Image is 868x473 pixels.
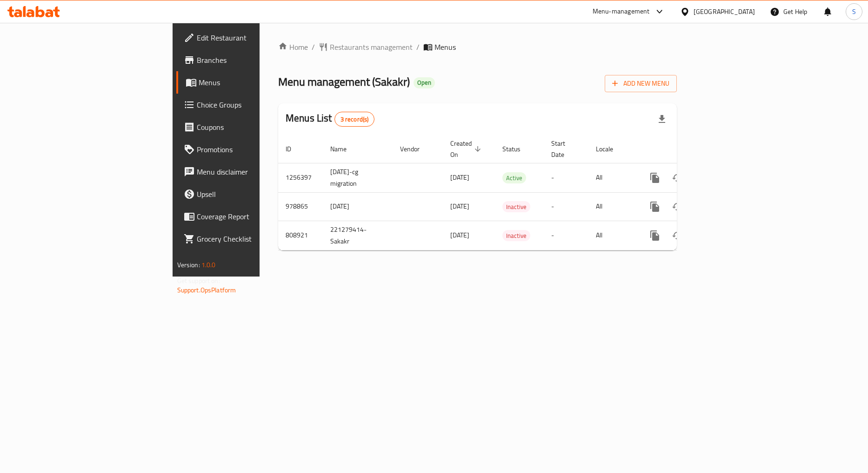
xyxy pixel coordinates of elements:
[588,221,636,250] td: All
[414,77,435,88] div: Open
[176,138,318,161] a: Promotions
[197,99,310,110] span: Choice Groups
[666,224,688,247] button: Change Status
[593,6,650,17] div: Menu-management
[197,32,310,43] span: Edit Restaurant
[176,116,318,138] a: Coupons
[197,122,310,133] span: Coupons
[414,79,435,87] span: Open
[502,143,533,155] span: Status
[502,202,530,212] span: Inactive
[636,135,741,163] th: Actions
[544,163,588,192] td: -
[502,230,530,241] span: Inactive
[197,189,310,200] span: Upsell
[323,192,393,221] td: [DATE]
[197,166,310,177] span: Menu disclaimer
[176,183,318,205] a: Upsell
[278,135,741,250] table: enhanced table
[502,201,530,212] div: Inactive
[330,41,413,53] span: Restaurants management
[450,229,469,241] span: [DATE]
[176,27,318,49] a: Edit Restaurant
[319,41,413,53] a: Restaurants management
[177,259,200,271] span: Version:
[612,78,669,89] span: Add New Menu
[176,228,318,250] a: Grocery Checklist
[176,205,318,228] a: Coverage Report
[666,167,688,189] button: Change Status
[323,163,393,192] td: [DATE]-cg migration
[197,211,310,222] span: Coverage Report
[286,143,303,155] span: ID
[323,221,393,250] td: 221279414-Sakakr
[335,115,374,124] span: 3 record(s)
[666,196,688,218] button: Change Status
[176,94,318,116] a: Choice Groups
[199,77,310,88] span: Menus
[201,259,216,271] span: 1.0.0
[502,173,526,183] span: Active
[502,230,530,241] div: Inactive
[177,284,236,296] a: Support.OpsPlatform
[286,111,374,127] h2: Menus List
[176,161,318,183] a: Menu disclaimer
[450,171,469,183] span: [DATE]
[588,163,636,192] td: All
[334,112,375,127] div: Total records count
[644,167,666,189] button: more
[176,49,318,71] a: Branches
[197,54,310,66] span: Branches
[176,71,318,94] a: Menus
[434,41,456,53] span: Menus
[544,192,588,221] td: -
[588,192,636,221] td: All
[544,221,588,250] td: -
[450,138,484,160] span: Created On
[596,143,625,155] span: Locale
[450,200,469,212] span: [DATE]
[651,108,673,130] div: Export file
[330,143,359,155] span: Name
[694,7,755,17] div: [GEOGRAPHIC_DATA]
[278,71,410,92] span: Menu management ( Sakakr )
[278,41,677,53] nav: breadcrumb
[197,233,310,244] span: Grocery Checklist
[605,75,677,92] button: Add New Menu
[644,224,666,247] button: more
[502,172,526,183] div: Active
[644,196,666,218] button: more
[416,41,420,53] li: /
[177,275,220,287] span: Get support on:
[551,138,577,160] span: Start Date
[197,144,310,155] span: Promotions
[400,143,432,155] span: Vendor
[852,7,856,17] span: S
